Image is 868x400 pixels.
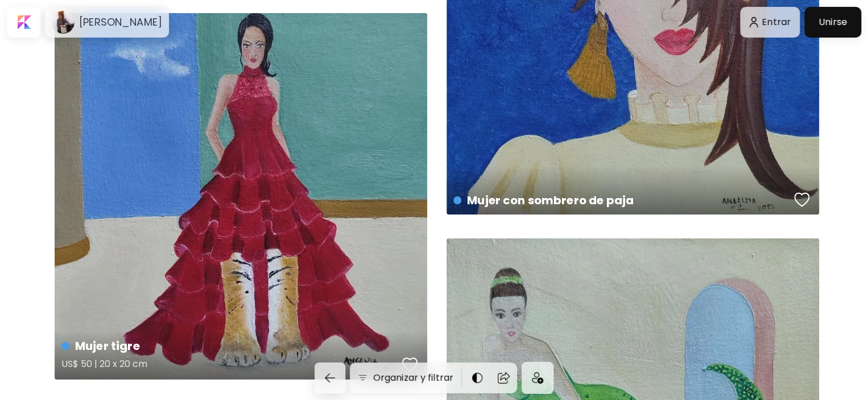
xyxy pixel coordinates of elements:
[61,337,398,354] h4: Mujer tigre
[804,7,861,38] a: Unirse
[315,362,345,393] button: back
[79,15,162,29] h6: [PERSON_NAME]
[791,188,813,211] button: favorites
[323,371,337,385] img: back
[61,354,398,377] h5: US$ 50 | 20 x 20 cm
[399,353,421,376] button: favorites
[373,371,453,385] h6: Organizar y filtrar
[532,372,543,383] img: icon
[315,362,350,393] a: back
[453,192,790,209] h4: Mujer con sombrero de paja
[55,13,427,380] a: Mujer tigreUS$ 50 | 20 x 20 cmfavoriteshttps://cdn.kaleido.art/CDN/Artwork/143281/Primary/medium....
